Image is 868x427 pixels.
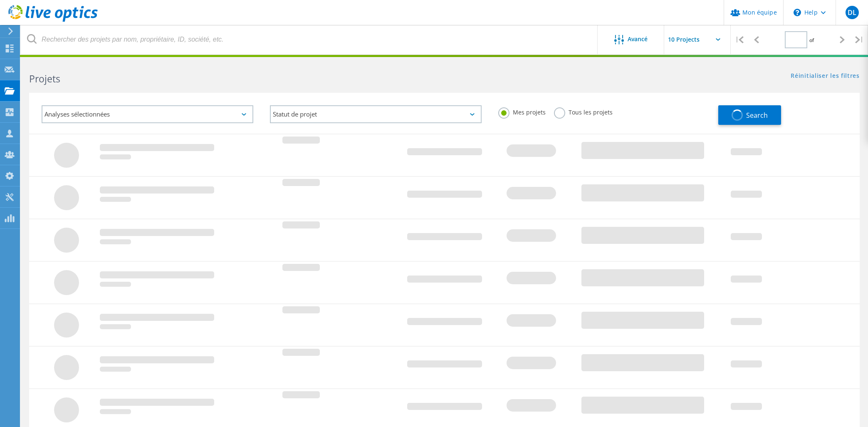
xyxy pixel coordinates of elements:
[731,25,748,55] div: |
[42,105,253,123] div: Analyses sélectionnées
[29,72,60,85] b: Projets
[554,107,613,115] label: Tous les projets
[848,9,856,16] span: DL
[270,105,482,123] div: Statut de projet
[498,107,546,115] label: Mes projets
[628,36,648,42] span: Avancé
[718,105,781,125] button: Search
[791,73,860,80] a: Réinitialiser les filtres
[746,111,768,120] span: Search
[794,9,801,16] svg: \n
[809,37,814,44] span: of
[851,25,868,55] div: |
[21,25,598,54] input: Rechercher des projets par nom, propriétaire, ID, société, etc.
[8,17,98,23] a: Live Optics Dashboard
